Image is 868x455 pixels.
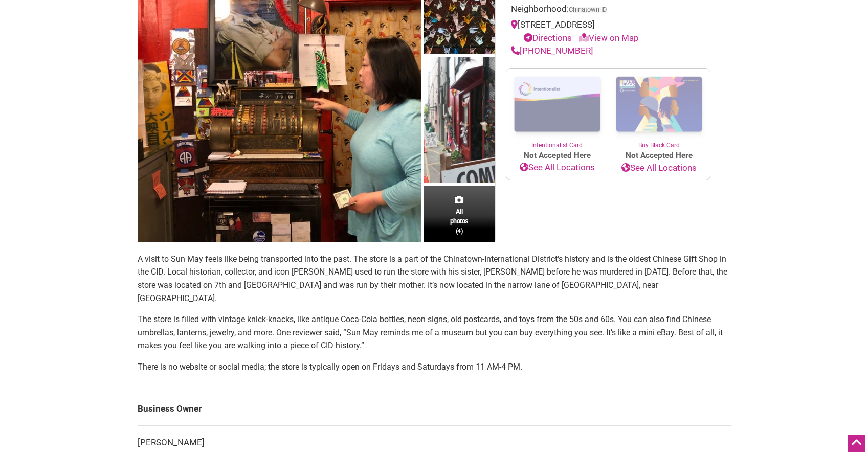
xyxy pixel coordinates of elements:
p: There is no website or social media; the store is typically open on Fridays and Saturdays from 11... [138,360,731,374]
span: All photos (4) [450,207,469,236]
img: Intentionalist Card [506,69,608,141]
p: The store is filled with vintage knick-knacks, like antique Coca-Cola bottles, neon signs, old po... [138,313,731,352]
img: Buy Black Card [608,69,710,141]
span: Not Accepted Here [506,150,608,162]
a: Buy Black Card [608,69,710,150]
a: View on Map [579,33,639,43]
a: Intentionalist Card [506,69,608,150]
div: Neighborhood: [511,3,705,18]
div: [STREET_ADDRESS] [511,18,705,44]
div: Scroll Back to Top [848,435,865,452]
a: [PHONE_NUMBER] [511,45,593,56]
p: A visit to Sun May feels like being transported into the past. The store is a part of the Chinato... [138,253,731,305]
a: Directions [524,33,572,43]
td: Business Owner [138,392,731,426]
a: See All Locations [506,161,608,174]
span: Chinatown ID [569,7,607,13]
span: Not Accepted Here [608,150,710,162]
a: See All Locations [608,162,710,175]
